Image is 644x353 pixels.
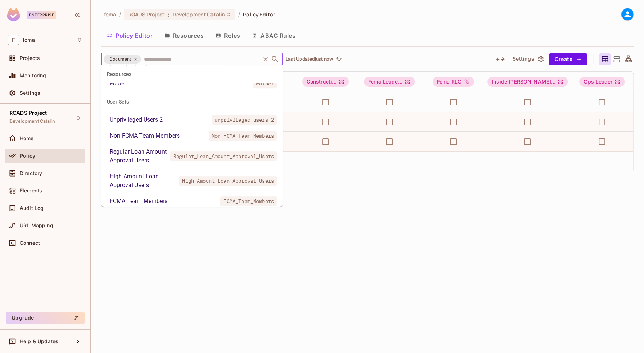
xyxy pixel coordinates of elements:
[27,11,56,19] div: Enterprise
[20,135,34,141] span: Home
[101,27,158,45] button: Policy Editor
[20,55,40,61] span: Projects
[335,55,343,64] button: refresh
[20,205,44,211] span: Audit Log
[110,131,180,140] div: Non FCMA Team Members
[104,11,116,18] span: the active workspace
[579,77,625,87] div: Ops Leader
[6,312,85,324] button: Upgrade
[167,12,170,17] span: :
[101,93,283,110] div: User Sets
[104,55,141,64] div: Document
[158,27,210,45] button: Resources
[238,11,240,18] li: /
[119,11,121,18] li: /
[364,77,415,87] div: Fcma Leade...
[246,27,301,45] button: ABAC Rules
[101,65,283,83] div: Resources
[333,55,343,64] span: Click to refresh data
[20,188,42,194] span: Elements
[105,56,135,63] span: Document
[110,197,168,206] div: FCMA Team Members
[285,56,333,62] p: Last Updated just now
[487,77,568,87] span: Inside Sales Leader
[8,35,19,45] span: F
[170,151,277,161] span: Regular_Loan_Amount_Approval_Users
[110,115,163,124] div: Unprivileged Users 2
[110,172,176,190] div: High Amount Loan Approval Users
[20,240,40,246] span: Connect
[221,196,277,206] span: FCMA_Team_Members
[20,153,35,159] span: Policy
[302,77,349,87] span: Construction
[433,77,474,87] div: Fcma RLO
[253,79,277,88] span: Folder
[510,53,546,65] button: Settings
[173,11,226,18] span: Development Catalin
[9,110,47,116] span: ROADS Project
[20,90,40,96] span: Settings
[270,54,280,64] button: Close
[179,176,277,186] span: High_Amount_Loan_Approval_Users
[7,8,20,21] img: SReyMgAAAABJRU5ErkJggg==
[209,131,277,141] span: Non_FCMA_Team_Members
[364,77,415,87] span: Fcma Leader
[20,170,42,176] span: Directory
[110,79,126,88] div: Folder
[487,77,568,87] div: Inside [PERSON_NAME]...
[128,11,165,18] span: ROADS Project
[302,77,349,87] div: Constructi...
[20,73,46,78] span: Monitoring
[243,11,275,18] span: Policy Editor
[20,338,58,344] span: Help & Updates
[20,223,53,228] span: URL Mapping
[9,118,55,124] span: Development Catalin
[23,37,35,43] span: Workspace: fcma
[210,27,246,45] button: Roles
[110,147,167,165] div: Regular Loan Amount Approval Users
[212,115,277,125] span: unprivileged_users_2
[260,54,271,64] button: Clear
[549,53,587,65] button: Create
[336,56,342,63] span: refresh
